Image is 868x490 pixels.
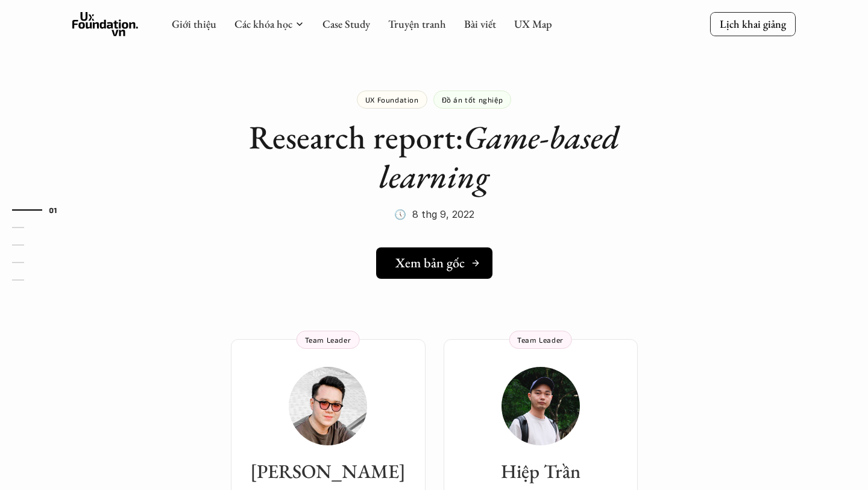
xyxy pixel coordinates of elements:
[172,17,216,31] a: Giới thiệu
[12,203,69,217] a: 01
[464,17,496,31] a: Bài viết
[243,460,414,483] h3: [PERSON_NAME]
[193,118,675,196] h1: Research report:
[514,17,552,31] a: UX Map
[710,12,796,36] a: Lịch khai giảng
[379,116,627,197] em: Game-based learning
[322,17,370,31] a: Case Study
[365,95,419,104] p: UX Foundation
[395,255,465,271] h5: Xem bản gốc
[394,205,474,223] p: 🕔 8 thg 9, 2022
[234,17,292,31] a: Các khóa học
[305,336,351,344] p: Team Leader
[720,17,786,31] p: Lịch khai giảng
[442,95,503,104] p: Đồ án tốt nghiệp
[49,206,57,214] strong: 01
[376,247,492,279] a: Xem bản gốc
[517,336,564,344] p: Team Leader
[388,17,446,31] a: Truyện tranh
[456,460,626,483] h3: Hiệp Trần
